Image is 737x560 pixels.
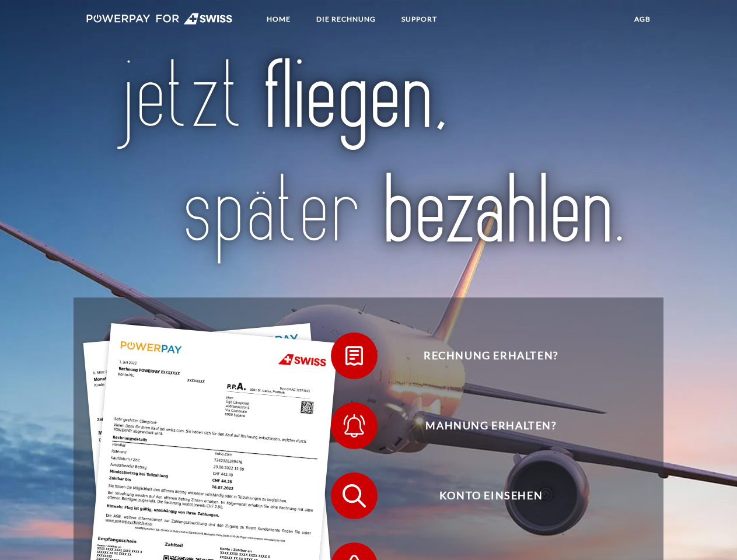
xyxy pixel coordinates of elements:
button: Konto einsehen [331,473,634,519]
a: DIE RECHNUNG [306,9,386,30]
span: Konto einsehen [348,473,634,519]
button: Mahnung erhalten? [331,402,634,449]
a: agb [624,9,661,30]
a: SUPPORT [392,9,447,30]
img: logo-swiss-white.svg [86,13,233,24]
img: qb_search.svg [340,481,369,510]
a: Home [257,9,301,30]
img: qb_bell.svg [340,411,369,440]
span: Rechnung erhalten? [348,332,634,379]
img: title-swiss_de.svg [111,56,626,268]
img: qb_bill.svg [340,341,369,370]
span: Mahnung erhalten? [348,402,634,449]
button: Rechnung erhalten? [331,332,634,379]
